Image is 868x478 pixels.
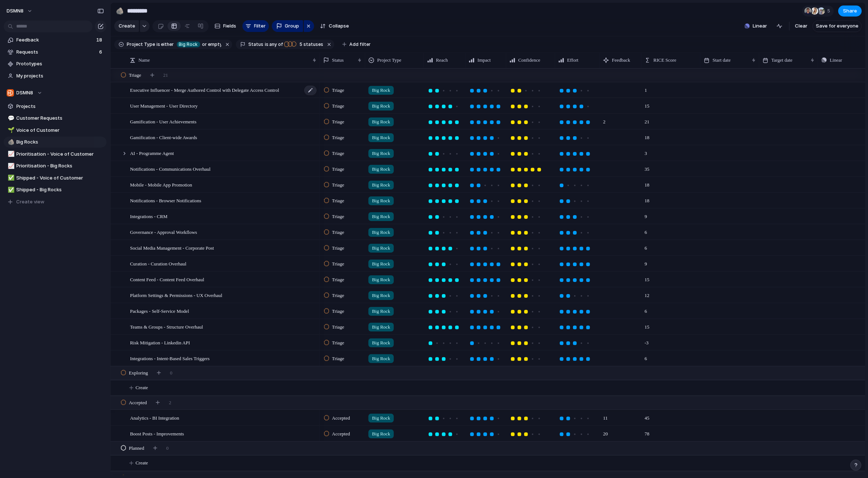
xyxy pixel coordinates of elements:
span: Big Rock [372,197,390,204]
span: Big Rock [372,245,390,252]
div: ✅Shipped - Big Rocks [4,184,107,195]
span: 2 [169,399,172,406]
span: Accepted [332,414,350,422]
span: Analytics - BI Integration [130,413,179,422]
span: Triage [332,118,344,126]
a: 💬Customer Requests [4,113,107,124]
span: Add filter [349,41,371,48]
button: ✅ [7,174,14,182]
span: Big Rock [372,292,390,299]
button: 📈 [7,162,14,170]
button: Add filter [338,39,375,50]
a: My projects [4,70,107,82]
span: 15 [642,272,652,283]
span: Share [843,7,857,15]
span: 11 [600,410,611,422]
span: Boost Posts - Improvements [130,429,184,438]
a: Prototypes [4,58,107,69]
span: Feedback [17,36,94,44]
span: 6 [99,48,104,56]
button: DSMN8 [3,5,36,17]
span: is [265,41,269,48]
span: Fields [223,22,237,30]
span: Executive Influencer - Merge Authored Control with Delegate Access Control [130,86,279,94]
span: Big Rock [179,41,198,48]
span: DSMN8 [7,7,24,15]
span: Triage [332,355,344,362]
a: Feedback18 [4,35,107,46]
span: Triage [332,292,344,299]
span: Big Rock [372,414,390,422]
span: Big Rock [372,213,390,220]
span: 6 [642,225,650,236]
div: 📈Prioritisation - Big Rocks [4,160,107,171]
span: 1 [642,83,650,94]
span: Collapse [329,22,349,30]
span: Platform Settings & Permissions - UX Overhaul [130,291,222,299]
span: Big Rock [372,166,390,173]
span: Integrations - Intent-Based Sales Triggers [130,354,210,362]
span: Notifications - Browser Notifications [130,196,201,204]
div: 📈 [8,162,13,170]
span: Start date [713,57,731,64]
span: Exploring [129,369,148,377]
span: Big Rock [372,260,390,268]
span: Triage [332,245,344,252]
div: ✅ [8,174,13,182]
button: iseither [155,40,176,48]
button: DSMN8 [4,87,107,98]
button: 5 statuses [284,40,325,48]
span: Linear [753,22,767,30]
span: Shipped - Voice of Customer [17,174,104,182]
span: Status [248,41,263,48]
button: Save for everyone [813,20,862,32]
button: ✅ [7,186,14,193]
button: Filter [242,20,269,32]
div: 🪨 [116,6,124,16]
button: Clear [792,20,810,32]
button: Create [114,20,139,32]
span: Packages - Self-Service Model [130,307,189,315]
span: 18 [642,130,652,141]
a: ✅Shipped - Voice of Customer [4,173,107,184]
span: 21 [163,72,168,79]
span: My projects [17,72,104,80]
span: Effort [567,57,579,64]
button: Share [838,6,862,17]
span: Social Media Management - Corporate Post [130,243,214,252]
span: 6 [642,304,650,315]
span: either [160,41,174,48]
span: 12 [642,288,652,299]
div: 📈Prioritisation - Voice of Customer [4,149,107,160]
span: 5 [297,41,303,47]
span: Accepted [129,399,147,406]
span: Create view [17,198,45,206]
span: Triage [332,260,344,268]
button: Fields [212,20,239,32]
span: Big Rock [372,430,390,438]
span: 5 [827,7,832,15]
span: Big Rocks [17,138,104,146]
span: 35 [642,162,652,173]
span: Risk Mitigation - Linkedin API [130,338,190,347]
button: Collapse [317,20,352,32]
span: -3 [642,335,652,347]
span: Gamification - User Achievements [130,117,197,126]
span: 3 [642,146,650,157]
span: Curation - Curation Overhaul [130,259,186,268]
span: Project Type [377,57,401,64]
span: 18 [96,36,104,44]
span: 6 [642,351,650,362]
div: 🪨Big Rocks [4,137,107,148]
div: 📈 [8,150,13,158]
button: 🪨 [7,138,14,146]
span: Accepted [332,430,350,438]
span: 45 [642,410,652,422]
span: Triage [129,72,141,79]
div: 🌱Voice of Customer [4,125,107,136]
span: Big Rock [372,181,390,189]
div: 🌱 [8,126,13,134]
button: 🪨 [114,5,126,17]
span: or empty [201,41,221,48]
